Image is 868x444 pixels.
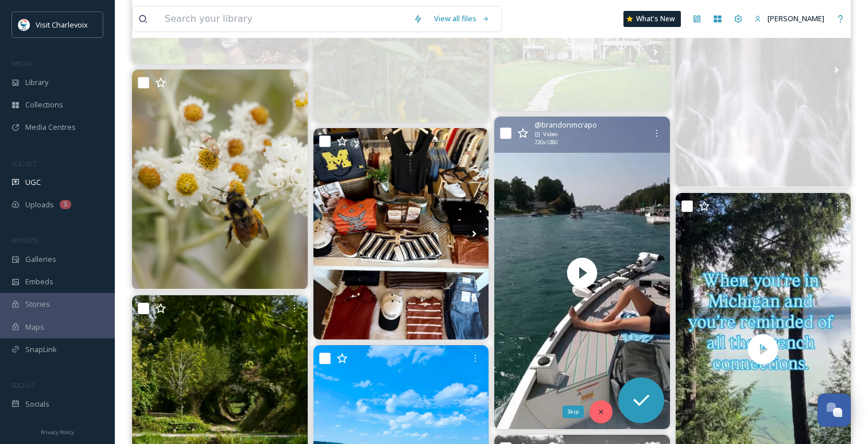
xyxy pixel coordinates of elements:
[25,254,56,265] span: Galleries
[60,200,71,209] div: 1
[534,119,597,130] span: @ brandonmcrapo
[494,117,670,429] img: thumbnail
[768,13,824,24] span: [PERSON_NAME]
[41,428,74,436] span: Privacy Policy
[41,424,74,438] a: Privacy Policy
[11,236,38,245] span: WIDGETS
[817,393,851,427] button: Open Chat
[534,138,557,146] span: 720 x 1280
[749,7,830,30] a: [PERSON_NAME]
[25,199,54,210] span: Uploads
[11,59,32,68] span: MEDIA
[428,7,495,30] a: View all files
[623,11,681,27] a: What's New
[25,399,49,410] span: Socials
[11,159,36,168] span: COLLECT
[25,322,44,333] span: Maps
[25,77,48,88] span: Library
[25,177,41,188] span: UGC
[25,122,76,133] span: Media Centres
[25,299,50,310] span: Stories
[18,19,30,30] img: Visit-Charlevoix_Logo.jpg
[11,381,34,389] span: SOCIALS
[494,117,670,429] video: #lakecharlevoix #lakelife⚓️
[563,406,584,418] div: Skip
[543,130,557,138] span: Video
[25,276,53,287] span: Embeds
[132,70,308,289] img: Le miridae et le bourdon à tache rousse sur fleur d’immortelle blanche. Moment capté dans les mon...
[25,344,57,355] span: SnapLink
[313,128,489,339] img: Who's hyped for cozy campfires, football Sundays, and the hottest fall fashion trends? We definit...
[159,6,408,32] input: Search your library
[25,99,63,110] span: Collections
[36,20,88,30] span: Visit Charlevoix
